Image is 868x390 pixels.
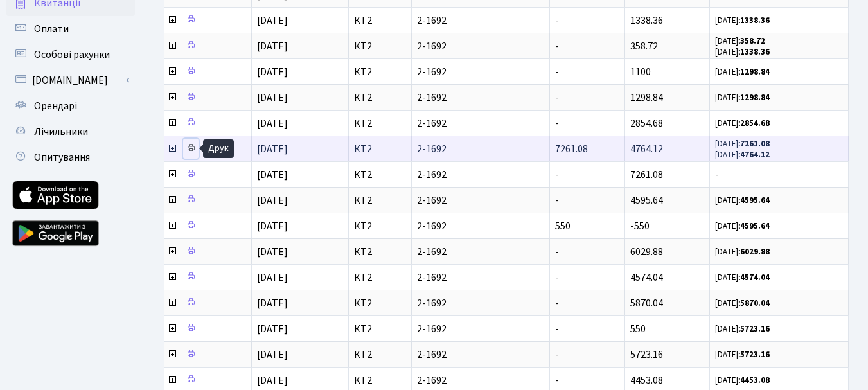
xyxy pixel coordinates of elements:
[740,272,770,283] b: 4574.04
[740,15,770,26] b: 1338.36
[555,39,559,53] span: -
[417,144,544,154] span: 2-1692
[6,16,135,42] a: Оплати
[34,125,88,139] span: Лічильники
[257,142,288,156] span: [DATE]
[740,35,765,47] b: 358.72
[257,245,288,259] span: [DATE]
[630,168,663,182] span: 7261.08
[715,138,770,150] small: [DATE]:
[630,65,651,79] span: 1100
[740,46,770,58] b: 1338.36
[417,324,544,334] span: 2-1692
[740,92,770,103] b: 1298.84
[715,220,770,232] small: [DATE]:
[715,92,770,103] small: [DATE]:
[630,245,663,259] span: 6029.88
[740,375,770,386] b: 4453.08
[715,66,770,78] small: [DATE]:
[354,350,406,360] span: КТ2
[555,373,559,387] span: -
[715,195,770,206] small: [DATE]:
[715,375,770,386] small: [DATE]:
[354,93,406,103] span: КТ2
[417,247,544,257] span: 2-1692
[715,297,770,309] small: [DATE]:
[715,118,770,129] small: [DATE]:
[257,322,288,336] span: [DATE]
[257,116,288,130] span: [DATE]
[740,323,770,335] b: 5723.16
[257,91,288,105] span: [DATE]
[715,35,765,47] small: [DATE]:
[740,349,770,360] b: 5723.16
[354,41,406,51] span: КТ2
[555,296,559,310] span: -
[417,221,544,231] span: 2-1692
[630,39,658,53] span: 358.72
[555,13,559,28] span: -
[555,142,588,156] span: 7261.08
[257,65,288,79] span: [DATE]
[630,219,650,233] span: -550
[354,375,406,386] span: КТ2
[6,145,135,170] a: Опитування
[34,99,77,113] span: Орендарі
[34,150,90,164] span: Опитування
[417,195,544,206] span: 2-1692
[257,296,288,310] span: [DATE]
[555,322,559,336] span: -
[354,118,406,129] span: КТ2
[257,168,288,182] span: [DATE]
[715,149,770,161] small: [DATE]:
[354,67,406,77] span: КТ2
[740,149,770,161] b: 4764.12
[354,221,406,231] span: КТ2
[555,245,559,259] span: -
[715,15,770,26] small: [DATE]:
[257,219,288,233] span: [DATE]
[257,348,288,362] span: [DATE]
[6,42,135,67] a: Особові рахунки
[417,350,544,360] span: 2-1692
[740,195,770,206] b: 4595.64
[354,195,406,206] span: КТ2
[417,15,544,26] span: 2-1692
[630,13,663,28] span: 1338.36
[715,349,770,360] small: [DATE]:
[417,41,544,51] span: 2-1692
[630,270,663,285] span: 4574.04
[630,116,663,130] span: 2854.68
[630,91,663,105] span: 1298.84
[740,246,770,258] b: 6029.88
[417,93,544,103] span: 2-1692
[715,46,770,58] small: [DATE]:
[6,119,135,145] a: Лічильники
[555,270,559,285] span: -
[740,66,770,78] b: 1298.84
[555,193,559,208] span: -
[740,220,770,232] b: 4595.64
[630,348,663,362] span: 5723.16
[630,142,663,156] span: 4764.12
[417,375,544,386] span: 2-1692
[417,67,544,77] span: 2-1692
[417,272,544,283] span: 2-1692
[630,193,663,208] span: 4595.64
[740,138,770,150] b: 7261.08
[257,39,288,53] span: [DATE]
[257,373,288,387] span: [DATE]
[354,298,406,308] span: КТ2
[417,118,544,129] span: 2-1692
[257,13,288,28] span: [DATE]
[354,15,406,26] span: КТ2
[715,272,770,283] small: [DATE]:
[257,270,288,285] span: [DATE]
[715,170,843,180] span: -
[6,93,135,119] a: Орендарі
[555,116,559,130] span: -
[555,219,571,233] span: 550
[6,67,135,93] a: [DOMAIN_NAME]
[257,193,288,208] span: [DATE]
[417,298,544,308] span: 2-1692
